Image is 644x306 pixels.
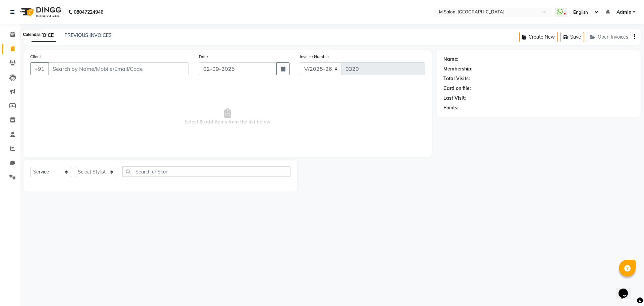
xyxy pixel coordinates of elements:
div: Last Visit: [443,95,466,102]
img: logo [17,3,63,21]
div: Calendar [21,31,42,39]
iframe: chat widget [616,279,637,299]
div: Total Visits: [443,75,470,82]
a: PREVIOUS INVOICES [64,32,112,38]
b: 08047224946 [74,3,103,21]
input: Search or Scan [122,166,290,177]
input: Search by Name/Mobile/Email/Code [48,62,189,75]
label: Client [30,54,41,60]
span: Admin [616,9,631,16]
button: Create New [519,32,558,42]
button: Open Invoices [587,32,631,42]
div: Card on file: [443,85,471,92]
button: +91 [30,62,49,75]
label: Invoice Number [300,54,329,60]
span: Select & add items from the list below [30,83,425,150]
div: Membership: [443,65,473,72]
div: Points: [443,104,459,111]
label: Date [199,54,208,60]
button: Save [560,32,584,42]
div: Name: [443,56,459,63]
